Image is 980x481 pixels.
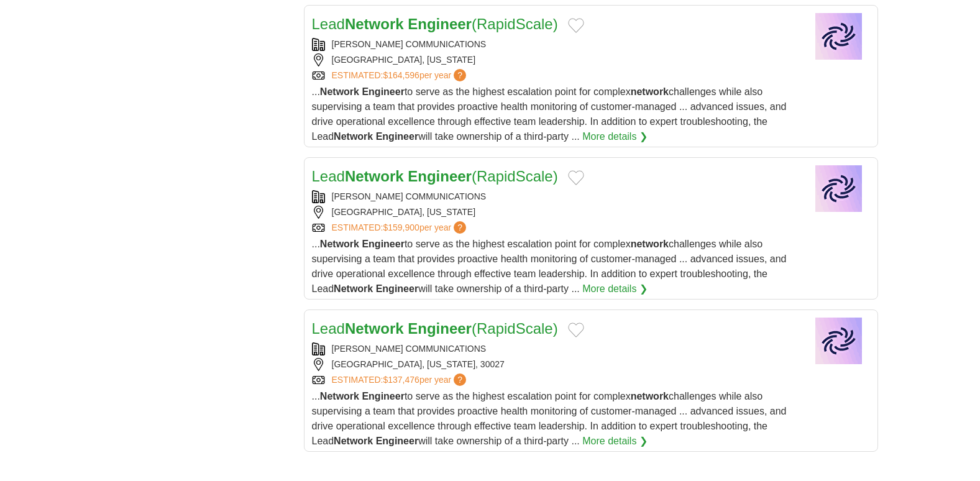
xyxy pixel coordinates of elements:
[334,283,373,294] strong: Network
[808,165,870,212] img: Company logo
[312,320,558,337] a: LeadNetwork Engineer(RapidScale)
[312,53,798,66] div: [GEOGRAPHIC_DATA], [US_STATE]
[312,38,798,51] div: [PERSON_NAME] COMMUNICATIONS
[582,282,648,296] a: More details ❯
[454,221,466,234] span: ?
[312,239,787,294] span: ... to serve as the highest escalation point for complex challenges while also supervising a team...
[320,239,359,249] strong: Network
[312,16,558,32] a: LeadNetwork Engineer(RapidScale)
[376,436,418,446] strong: Engineer
[631,239,669,249] strong: network
[376,283,418,294] strong: Engineer
[345,320,404,337] strong: Network
[345,168,404,185] strong: Network
[631,86,669,97] strong: network
[334,131,373,142] strong: Network
[362,391,404,401] strong: Engineer
[312,168,558,185] a: LeadNetwork Engineer(RapidScale)
[312,86,787,142] span: ... to serve as the highest escalation point for complex challenges while also supervising a team...
[312,391,787,446] span: ... to serve as the highest escalation point for complex challenges while also supervising a team...
[408,320,472,337] strong: Engineer
[362,239,404,249] strong: Engineer
[582,129,648,144] a: More details ❯
[376,131,418,142] strong: Engineer
[383,70,419,80] span: $164,596
[312,190,798,203] div: [PERSON_NAME] COMMUNICATIONS
[320,391,359,401] strong: Network
[312,206,798,219] div: [GEOGRAPHIC_DATA], [US_STATE]
[454,69,466,81] span: ?
[332,373,469,387] a: ESTIMATED:$137,476per year?
[383,222,419,232] span: $159,900
[383,375,419,385] span: $137,476
[332,221,469,234] a: ESTIMATED:$159,900per year?
[568,170,584,185] button: Add to favorite jobs
[408,16,472,32] strong: Engineer
[582,434,648,449] a: More details ❯
[334,436,373,446] strong: Network
[808,13,870,60] img: Company logo
[568,323,584,337] button: Add to favorite jobs
[808,318,870,364] img: Company logo
[408,168,472,185] strong: Engineer
[312,342,798,355] div: [PERSON_NAME] COMMUNICATIONS
[332,69,469,82] a: ESTIMATED:$164,596per year?
[320,86,359,97] strong: Network
[454,373,466,386] span: ?
[345,16,404,32] strong: Network
[312,358,798,371] div: [GEOGRAPHIC_DATA], [US_STATE], 30027
[362,86,404,97] strong: Engineer
[631,391,669,401] strong: network
[568,18,584,33] button: Add to favorite jobs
